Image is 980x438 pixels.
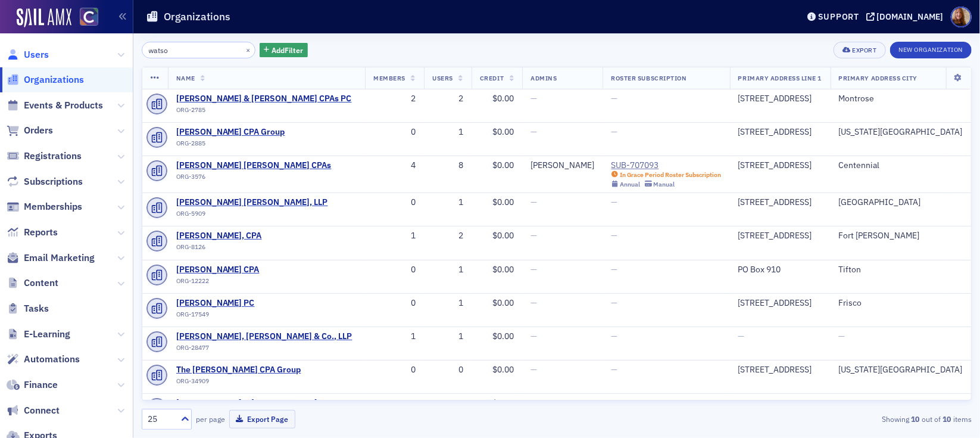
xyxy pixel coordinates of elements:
div: [DOMAIN_NAME] [877,11,944,22]
span: — [530,297,537,308]
a: Finance [7,378,58,392]
div: ORG-17549 [176,310,285,322]
span: $0.00 [492,297,514,308]
span: Users [432,74,453,82]
a: [PERSON_NAME] [PERSON_NAME] CPAs [176,160,332,171]
span: — [530,331,537,341]
div: 0 [373,398,416,409]
div: PO Box 910 [738,265,822,275]
div: Annual [620,181,640,188]
span: — [530,364,537,375]
span: — [839,397,845,408]
span: Yanari Watson McGaughey PC [176,298,285,309]
a: Users [7,48,49,61]
span: $0.00 [492,93,514,104]
div: 1 [432,265,463,275]
div: 1 [373,231,416,241]
div: 0 [373,265,416,275]
div: Fort [PERSON_NAME] [839,231,963,241]
a: [PERSON_NAME] [530,160,594,171]
a: Reports [7,226,58,239]
span: Tasks [24,302,49,315]
h1: Organizations [164,10,230,24]
div: [STREET_ADDRESS] [738,365,822,375]
a: The [PERSON_NAME] CPA Group [176,365,301,375]
strong: 10 [909,414,922,424]
div: [STREET_ADDRESS] [738,160,822,171]
div: ORG-8126 [176,243,285,255]
span: $0.00 [492,160,514,170]
a: Content [7,277,58,290]
a: SUB-707093 [611,160,721,171]
div: [GEOGRAPHIC_DATA] [839,197,963,208]
span: — [611,126,617,137]
span: $0.00 [492,126,514,137]
span: $0.00 [492,331,514,341]
span: Campbell & Watson CPAs PC [176,94,352,104]
a: [PERSON_NAME] CPA [176,265,285,275]
span: Watson, Mickey J CPA [176,265,285,275]
span: — [611,93,617,104]
div: [STREET_ADDRESS] [738,197,822,208]
span: Roster Subscription [611,74,686,82]
div: ORG-5909 [176,210,328,222]
div: Tifton [839,265,963,275]
div: 1 [432,197,463,208]
div: 2 [432,94,463,104]
span: Deborah Jorisch Watson, CPA [176,231,285,241]
span: — [611,397,617,408]
span: The Watson CPA Group [176,365,301,375]
span: Watson Coon Ryan CPAs [176,160,332,171]
a: E-Learning [7,328,70,341]
label: per page [196,414,225,424]
span: Subscriptions [24,175,83,188]
span: $0.00 [492,197,514,207]
div: 2 [373,94,416,104]
div: Showing out of items [703,414,972,424]
span: — [611,297,617,308]
div: 0 [373,127,416,138]
div: 1 [373,331,416,342]
div: 2 [432,231,463,241]
span: Content [24,277,58,290]
span: Email Marketing [24,251,95,265]
button: Export [834,42,885,58]
a: Tasks [7,302,49,315]
span: $0.00 [492,364,514,375]
div: 0 [373,197,416,208]
a: [PERSON_NAME] & [PERSON_NAME], CPAs LLC [176,398,357,409]
div: [STREET_ADDRESS] [738,231,822,241]
a: [PERSON_NAME], [PERSON_NAME] & Co., LLP [176,331,352,342]
div: ORG-12222 [176,277,285,289]
div: ORG-2885 [176,139,285,151]
div: 1 [432,331,463,342]
div: Frisco [839,298,963,309]
span: Profile [951,7,972,27]
div: Montrose [839,94,963,104]
div: 0 [373,298,416,309]
span: Events & Products [24,99,103,112]
span: Registrations [24,150,82,163]
div: [STREET_ADDRESS] [738,298,822,309]
div: [US_STATE][GEOGRAPHIC_DATA] [839,127,963,138]
span: — [611,331,617,341]
img: SailAMX [80,8,98,26]
span: Connect [24,404,60,417]
span: Admins [530,74,557,82]
div: ORG-2785 [176,106,352,118]
a: [PERSON_NAME] PC [176,298,285,309]
span: — [611,230,617,241]
span: Smith, Watson & Co., LLP [176,331,352,342]
button: New Organization [890,42,972,58]
div: ORG-34909 [176,377,301,389]
button: AddFilter [260,43,308,58]
a: Events & Products [7,99,103,112]
span: — [530,93,537,104]
img: SailAMX [17,8,71,27]
span: Automations [24,353,80,366]
a: New Organization [890,44,972,54]
div: [STREET_ADDRESS] [738,94,822,104]
a: Email Marketing [7,251,95,265]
